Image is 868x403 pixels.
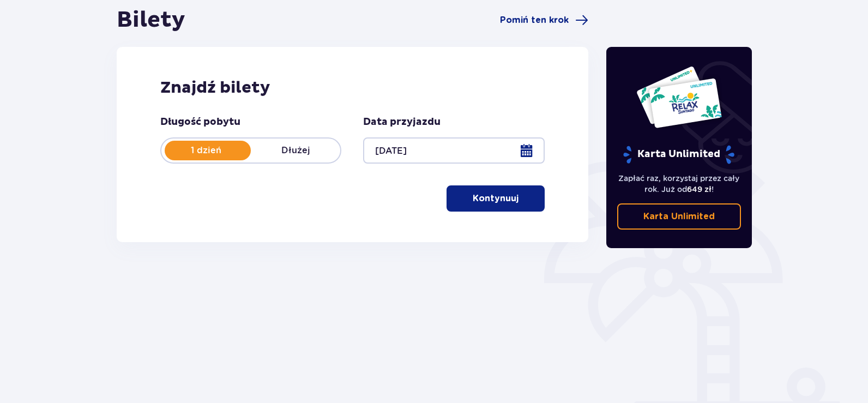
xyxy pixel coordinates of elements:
[363,116,441,129] p: Data przyjazdu
[622,145,736,164] p: Karta Unlimited
[117,7,185,34] h1: Bilety
[617,173,742,195] p: Zapłać raz, korzystaj przez cały rok. Już od !
[251,145,340,157] p: Dłużej
[500,14,569,26] span: Pomiń ten krok
[447,185,545,212] button: Kontynuuj
[636,65,722,129] img: Dwie karty całoroczne do Suntago z napisem 'UNLIMITED RELAX', na białym tle z tropikalnymi liśćmi...
[473,193,519,204] p: Kontynuuj
[160,116,240,129] p: Długość pobytu
[687,185,712,194] span: 649 zł
[161,145,251,157] p: 1 dzień
[500,14,588,27] a: Pomiń ten krok
[643,210,715,222] p: Karta Unlimited
[160,77,545,98] h2: Znajdź bilety
[617,203,742,230] a: Karta Unlimited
